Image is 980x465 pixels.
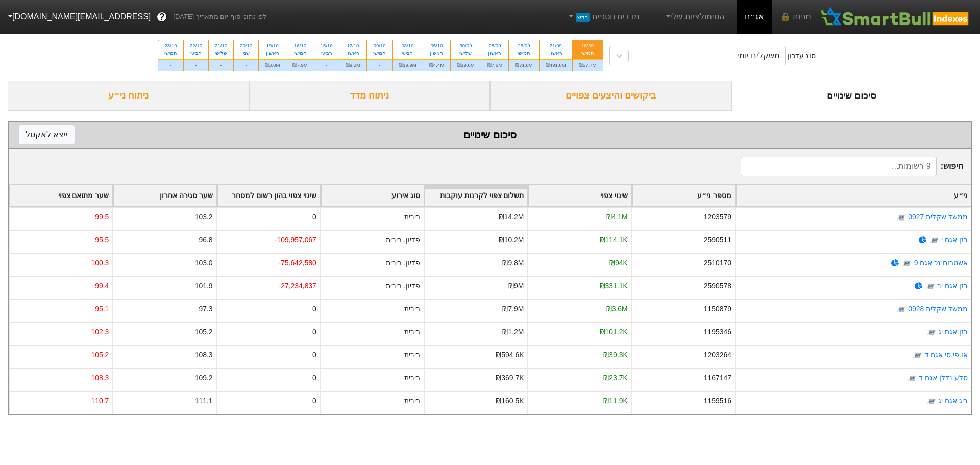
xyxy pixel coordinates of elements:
[929,235,940,246] img: tase link
[346,42,360,50] div: 12/10
[457,42,475,50] div: 30/09
[159,10,165,24] span: ?
[788,51,816,61] div: סוג עדכון
[314,59,339,71] div: -
[576,13,590,22] span: חדש
[540,59,572,71] div: ₪491.8M
[279,258,316,268] div: -75,642,580
[346,50,360,57] div: ראשון
[487,50,502,57] div: ראשון
[490,81,731,111] div: ביקושים והיצעים צפויים
[91,350,109,360] div: 105.2
[600,327,628,337] div: ₪101.2K
[731,81,973,111] div: סיכום שינויים
[113,185,216,206] div: Toggle SortBy
[896,304,906,314] img: tase link
[606,304,628,314] div: ₪3.6M
[609,258,628,268] div: ₪94K
[393,59,423,71] div: ₪19.9M
[399,42,416,50] div: 08/10
[292,50,307,57] div: חמישי
[600,281,628,291] div: ₪331.1K
[481,59,508,71] div: ₪7.6M
[279,281,316,291] div: -27,234,837
[704,350,731,360] div: 1203264
[704,373,731,383] div: 1167147
[499,235,524,246] div: ₪10.2M
[704,396,731,406] div: 1159516
[736,185,971,206] div: Toggle SortBy
[926,396,937,406] img: tase link
[312,212,316,223] div: 0
[632,185,735,206] div: Toggle SortBy
[562,7,644,27] a: מדדים נוספיםחדש
[19,125,75,144] button: ייצא לאקסל
[8,81,249,111] div: ניתוח ני״ע
[373,50,386,57] div: חמישי
[195,212,213,223] div: 103.2
[265,50,280,57] div: ראשון
[546,50,566,57] div: ראשון
[926,327,937,337] img: tase link
[195,350,213,360] div: 108.3
[509,59,539,71] div: ₪71.6M
[819,7,972,27] img: SmartBull
[603,396,627,406] div: ₪11.9K
[195,373,213,383] div: 109.2
[496,396,524,406] div: ₪160.5K
[902,258,912,268] img: tase link
[704,212,731,223] div: 1203579
[215,42,227,50] div: 21/10
[91,327,109,337] div: 102.3
[240,50,252,57] div: שני
[195,281,213,291] div: 101.9
[660,7,728,27] a: הסימולציות שלי
[913,350,923,360] img: tase link
[91,258,109,268] div: 100.3
[451,59,481,71] div: ₪19.6M
[10,185,112,206] div: Toggle SortBy
[95,212,109,223] div: 99.5
[496,373,524,383] div: ₪369.7K
[249,81,491,111] div: ניתוח מדד
[95,304,109,314] div: 95.1
[95,281,109,291] div: 99.4
[423,59,450,71] div: ₪4.4M
[404,327,420,337] div: ריבית
[499,212,524,223] div: ₪14.2M
[321,185,424,206] div: Toggle SortBy
[312,304,316,314] div: 0
[91,396,109,406] div: 110.7
[184,59,208,71] div: -
[275,235,316,246] div: -109,957,067
[190,50,202,57] div: רביעי
[404,373,420,383] div: ריבית
[91,373,109,383] div: 108.3
[312,350,316,360] div: 0
[425,185,527,206] div: Toggle SortBy
[195,258,213,268] div: 103.0
[321,42,333,50] div: 15/10
[528,185,631,206] div: Toggle SortBy
[457,50,475,57] div: שלישי
[215,50,227,57] div: שלישי
[265,42,280,50] div: 19/10
[404,304,420,314] div: ריבית
[908,305,968,313] a: ממשל שקלית 0928
[603,350,627,360] div: ₪39.3K
[496,350,524,360] div: ₪594.6K
[925,351,968,359] a: או.פי.סי אגח ד
[158,59,183,71] div: -
[941,236,968,244] a: בזן אגח י
[199,304,212,314] div: 97.3
[234,59,258,71] div: -
[579,50,597,57] div: חמישי
[19,127,961,142] div: סיכום שינויים
[925,281,936,291] img: tase link
[737,50,780,62] div: משקלים יומי
[704,304,731,314] div: 1150879
[404,212,420,223] div: ריבית
[515,42,533,50] div: 25/09
[741,157,937,176] input: 9 רשומות...
[704,281,731,291] div: 2590578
